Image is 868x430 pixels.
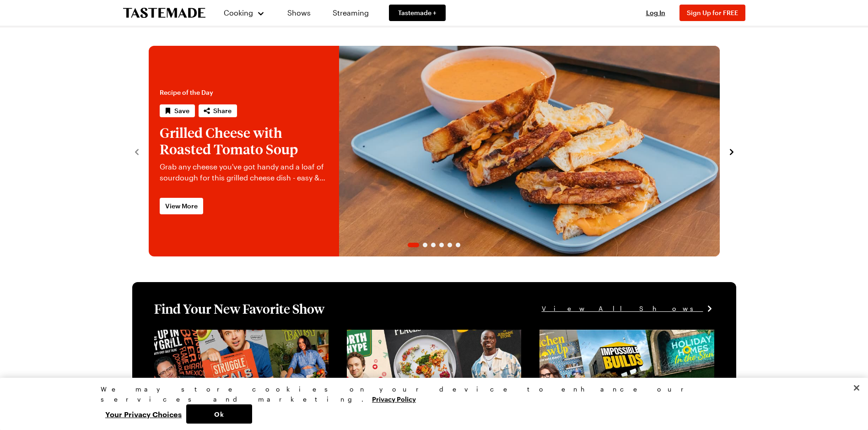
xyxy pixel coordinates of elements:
span: Go to slide 5 [447,243,452,247]
span: View More [165,201,198,211]
a: To Tastemade Home Page [123,8,205,18]
button: Cooking [224,2,265,24]
div: 1 / 6 [149,46,720,256]
button: navigate to next item [727,146,736,157]
button: Close [846,378,867,398]
button: Share [199,104,237,117]
button: Log In [637,8,674,17]
button: Sign Up for FREE [679,5,745,21]
a: View full content for [object Object] [539,331,664,339]
span: Save [174,106,189,115]
a: More information about your privacy, opens in a new tab [372,394,416,403]
a: View full content for [object Object] [154,331,279,339]
a: Tastemade + [389,5,446,21]
h1: Find Your New Favorite Show [154,300,324,317]
span: Go to slide 3 [431,243,436,247]
span: Log In [646,9,665,16]
a: View More [160,198,203,214]
a: View All Shows [542,304,714,314]
button: Save recipe [160,104,195,117]
button: Your Privacy Choices [101,404,186,424]
span: Go to slide 2 [423,243,427,247]
span: View All Shows [542,304,703,314]
span: Share [213,106,232,115]
span: Cooking [224,8,253,17]
span: Go to slide 4 [439,243,444,247]
span: Tastemade + [398,8,437,17]
a: View full content for [object Object] [347,331,472,339]
span: Go to slide 6 [456,243,460,247]
div: We may store cookies on your device to enhance our services and marketing. [101,384,760,404]
button: Ok [186,404,252,424]
span: Go to slide 1 [408,243,419,247]
button: navigate to previous item [132,146,141,157]
span: Sign Up for FREE [687,9,738,16]
div: Privacy [101,384,760,424]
